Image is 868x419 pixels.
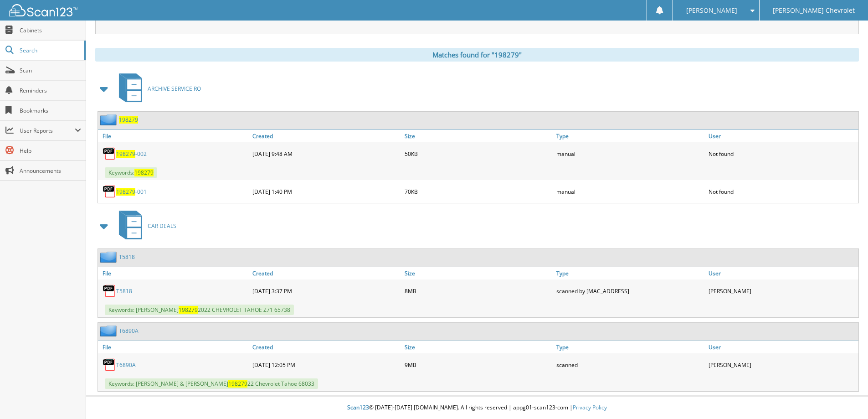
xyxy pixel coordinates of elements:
[706,356,858,374] div: [PERSON_NAME]
[116,361,136,369] a: T6890A
[134,169,154,176] span: 198279
[706,341,858,353] a: User
[554,356,706,374] div: scanned
[98,130,250,142] a: File
[116,188,147,196] a: 198279-001
[20,127,75,134] span: User Reports
[250,356,402,374] div: [DATE] 12:05 PM
[554,182,706,201] div: manual
[250,341,402,353] a: Created
[573,403,607,411] a: Privacy Policy
[347,403,369,411] span: Scan123
[119,253,135,261] a: T5818
[95,48,859,62] div: Matches found for "198279"
[402,182,555,201] div: 70KB
[773,8,855,13] span: [PERSON_NAME] Chevrolet
[554,282,706,300] div: scanned by [MAC_ADDRESS]
[103,358,116,372] img: PDF.png
[100,114,119,125] img: folder2.png
[20,67,81,74] span: Scan
[20,47,80,54] span: Search
[706,267,858,279] a: User
[706,282,858,300] div: [PERSON_NAME]
[9,4,77,16] img: scan123-logo-white.svg
[105,305,294,315] span: Keywords: [PERSON_NAME] 2022 CHEVROLET TAHOE Z71 65738
[706,182,858,201] div: Not found
[554,145,706,163] div: manual
[98,267,250,279] a: File
[20,147,81,155] span: Help
[179,306,198,314] span: 198279
[250,267,402,279] a: Created
[113,71,201,107] a: ARCHIVE SERVICE RO
[20,107,81,114] span: Bookmarks
[554,267,706,279] a: Type
[686,8,737,13] span: [PERSON_NAME]
[250,282,402,300] div: [DATE] 3:37 PM
[554,341,706,353] a: Type
[116,287,132,295] a: T5818
[402,130,555,142] a: Size
[250,145,402,163] div: [DATE] 9:48 AM
[402,282,555,300] div: 8MB
[100,325,119,336] img: folder2.png
[116,188,135,196] span: 198279
[86,397,868,419] div: © [DATE]-[DATE] [DOMAIN_NAME]. All rights reserved | appg01-scan123-com |
[105,378,318,389] span: Keywords: [PERSON_NAME] & [PERSON_NAME] 22 Chevrolet Tahoe 68033
[250,130,402,142] a: Created
[148,85,201,93] span: ARCHIVE SERVICE RO
[103,284,116,298] img: PDF.png
[706,130,858,142] a: User
[103,147,116,160] img: PDF.png
[20,87,81,94] span: Reminders
[20,167,81,175] span: Announcements
[402,267,555,279] a: Size
[706,145,858,163] div: Not found
[250,182,402,201] div: [DATE] 1:40 PM
[100,251,119,263] img: folder2.png
[119,327,139,335] a: T6890A
[402,341,555,353] a: Size
[98,341,250,353] a: File
[105,167,157,178] span: Keywords:
[402,145,555,163] div: 50KB
[822,375,868,419] iframe: Chat Widget
[119,116,138,124] a: 198279
[148,222,176,230] span: CAR DEALS
[402,356,555,374] div: 9MB
[116,150,147,158] a: 198279-002
[113,208,176,244] a: CAR DEALS
[554,130,706,142] a: Type
[228,380,247,388] span: 198279
[103,185,116,198] img: PDF.png
[116,150,135,158] span: 198279
[20,26,81,34] span: Cabinets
